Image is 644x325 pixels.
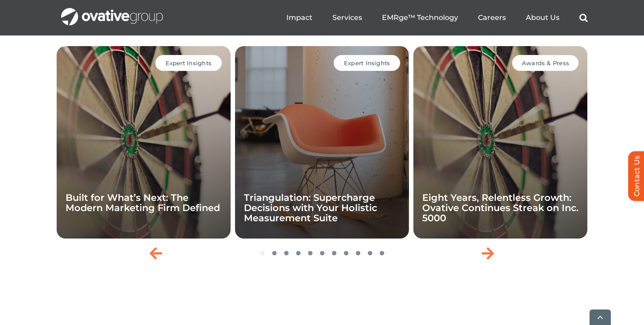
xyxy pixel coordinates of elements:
div: 2 / 11 [235,46,409,239]
span: Go to slide 6 [320,251,324,255]
nav: Menu [286,4,588,32]
span: Go to slide 4 [296,251,301,255]
a: Impact [286,13,312,22]
span: Go to slide 1 [260,251,265,255]
span: Go to slide 11 [380,251,384,255]
a: Eight Years, Relentless Growth: Ovative Continues Streak on Inc. 5000 [422,192,578,223]
a: Careers [478,13,506,22]
div: 3 / 11 [413,46,587,239]
span: Go to slide 2 [272,251,277,255]
a: Services [332,13,362,22]
div: Previous slide [145,242,167,264]
a: OG_Full_horizontal_WHT [61,7,163,16]
a: Built for What’s Next: The Modern Marketing Firm Defined [66,192,220,213]
span: Go to slide 5 [308,251,312,255]
a: About Us [526,13,559,22]
div: Next slide [477,242,499,264]
span: Go to slide 9 [356,251,360,255]
span: Go to slide 8 [344,251,348,255]
span: Go to slide 3 [284,251,289,255]
a: EMRge™ Technology [382,13,458,22]
span: Go to slide 10 [368,251,372,255]
div: 1 / 11 [57,46,231,239]
a: Search [579,13,588,22]
span: Go to slide 7 [332,251,336,255]
a: Triangulation: Supercharge Decisions with Your Holistic Measurement Suite [244,192,377,223]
